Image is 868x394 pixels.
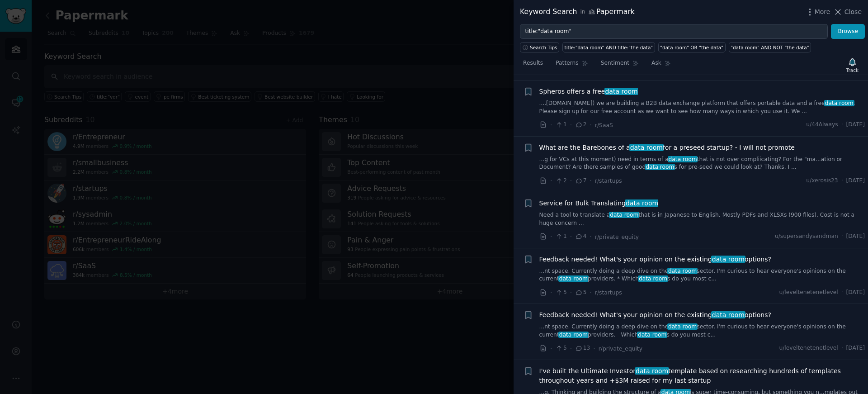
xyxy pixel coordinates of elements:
[555,289,566,297] span: 5
[779,289,838,297] span: u/leveltenetenetlevel
[539,199,659,208] span: Service for Bulk Translating
[843,56,862,75] button: Track
[520,56,546,75] a: Results
[846,121,865,129] span: [DATE]
[550,232,552,242] span: ·
[635,367,669,375] span: data room
[552,56,591,75] a: Patterns
[658,42,726,52] a: "data room" OR "the data"
[625,199,659,207] span: data room
[846,67,859,73] div: Track
[558,332,589,338] span: data room
[570,176,572,185] span: ·
[575,233,586,241] span: 4
[539,87,638,96] span: Spheros offers a free
[539,87,638,96] a: Spheros offers a freedata room
[846,177,865,185] span: [DATE]
[539,143,795,152] span: What are the Barebones of a for a preseed startup? - I will not promote
[638,275,668,282] span: data room
[806,177,838,185] span: u/xerosis23
[729,42,811,52] a: "data room" AND NOT "the data"
[711,256,745,263] span: data room
[539,211,865,227] a: Need a tool to translate adata roomthat is in Japanese to English. Mostly PDFs and XLSXs (900 fil...
[539,143,795,152] a: What are the Barebones of adata roomfor a preseed startup? - I will not promote
[590,232,592,242] span: ·
[539,310,771,320] span: Feedback needed! What's your opinion on the existing options?
[601,59,629,67] span: Sentiment
[841,233,843,241] span: ·
[841,289,843,297] span: ·
[562,42,655,52] a: title:"data room" AND title:"the data"
[844,7,862,17] span: Close
[645,164,675,170] span: data room
[539,199,659,208] a: Service for Bulk Translatingdata room
[575,121,586,129] span: 2
[570,232,572,242] span: ·
[520,6,635,18] div: Keyword Search Papermark
[667,323,698,330] span: data room
[550,344,552,353] span: ·
[731,44,809,51] div: "data room" AND NOT "the data"
[599,346,642,352] span: r/private_equity
[539,100,865,115] a: ....[DOMAIN_NAME]) we are building a B2B data exchange platform that offers portable data and a f...
[539,310,771,320] a: Feedback needed! What's your opinion on the existingdata roomoptions?
[593,344,595,353] span: ·
[846,344,865,352] span: [DATE]
[565,44,653,51] div: title:"data room" AND title:"the data"
[555,177,566,185] span: 2
[598,56,642,75] a: Sentiment
[824,100,854,106] span: data room
[558,275,589,282] span: data room
[550,176,552,185] span: ·
[539,156,865,171] a: ...g for VCs at this moment) need in terms of adata roomthat is not over compliicating? For the "...
[604,88,639,95] span: data room
[595,178,622,184] span: r/startups
[590,176,592,185] span: ·
[539,255,771,264] a: Feedback needed! What's your opinion on the existingdata roomoptions?
[651,59,661,67] span: Ask
[550,120,552,130] span: ·
[846,289,865,297] span: [DATE]
[550,288,552,297] span: ·
[595,122,613,128] span: r/SaaS
[556,59,578,67] span: Patterns
[648,56,674,75] a: Ask
[539,366,865,385] a: I've built the Ultimate Investordata roomtemplate based on researching hundreds of templates thro...
[846,233,865,241] span: [DATE]
[806,121,838,129] span: u/44Always
[523,59,543,67] span: Results
[711,311,745,318] span: data room
[539,323,865,339] a: ...nt space. Currently doing a deep dive on thedata roomsector. I'm curious to hear everyone's op...
[775,233,838,241] span: u/supersandysandman
[539,255,771,264] span: Feedback needed! What's your opinion on the existing options?
[595,234,639,240] span: r/private_equity
[609,212,639,218] span: data room
[660,44,723,51] div: "data room" OR "the data"
[570,120,572,130] span: ·
[580,8,585,16] span: in
[530,44,557,51] span: Search Tips
[570,288,572,297] span: ·
[575,289,586,297] span: 5
[570,344,572,353] span: ·
[539,267,865,283] a: ...nt space. Currently doing a deep dive on thedata roomsector. I'm curious to hear everyone's op...
[779,344,838,352] span: u/leveltenetenetlevel
[595,290,622,296] span: r/startups
[815,7,830,17] span: More
[833,7,862,17] button: Close
[575,177,586,185] span: 7
[805,7,830,17] button: More
[590,120,592,130] span: ·
[590,288,592,297] span: ·
[637,332,667,338] span: data room
[668,156,698,162] span: data room
[575,344,590,352] span: 13
[555,344,566,352] span: 5
[841,121,843,129] span: ·
[667,268,698,274] span: data room
[555,121,566,129] span: 1
[841,344,843,352] span: ·
[520,24,828,39] input: Try a keyword related to your business
[520,42,559,52] button: Search Tips
[539,366,865,385] span: I've built the Ultimate Investor template based on researching hundreds of templates throughout y...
